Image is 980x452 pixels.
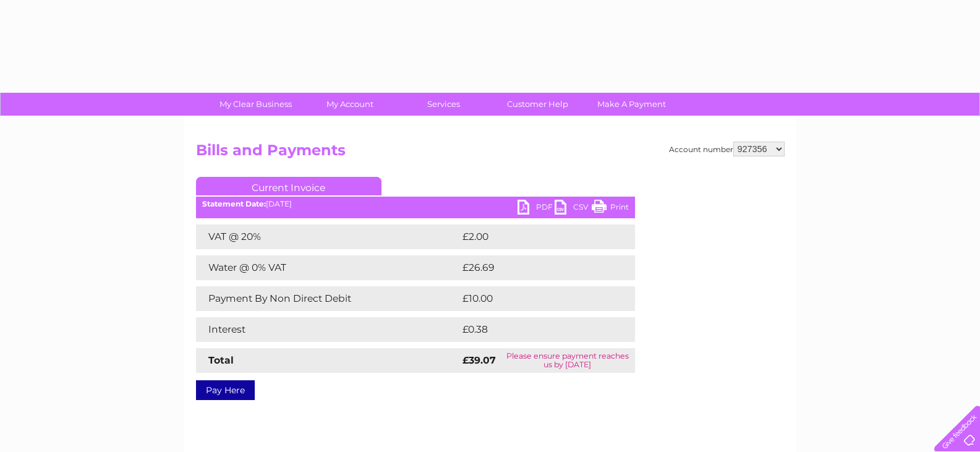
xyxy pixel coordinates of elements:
[500,348,634,373] td: Please ensure payment reaches us by [DATE]
[196,177,381,195] a: Current Invoice
[196,380,255,400] a: Pay Here
[459,224,607,249] td: £2.00
[196,224,459,249] td: VAT @ 20%
[393,93,495,116] a: Services
[581,93,683,116] a: Make A Payment
[196,142,785,165] h2: Bills and Payments
[555,200,592,218] a: CSV
[459,255,611,280] td: £26.69
[208,354,234,366] strong: Total
[196,286,459,311] td: Payment By Non Direct Debit
[299,93,401,116] a: My Account
[202,199,266,208] b: Statement Date:
[205,93,307,116] a: My Clear Business
[196,317,459,342] td: Interest
[462,354,496,366] strong: £39.07
[669,142,785,156] div: Account number
[459,286,610,311] td: £10.00
[459,317,606,342] td: £0.38
[196,200,635,208] div: [DATE]
[592,200,629,218] a: Print
[487,93,589,116] a: Customer Help
[518,200,555,218] a: PDF
[196,255,459,280] td: Water @ 0% VAT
